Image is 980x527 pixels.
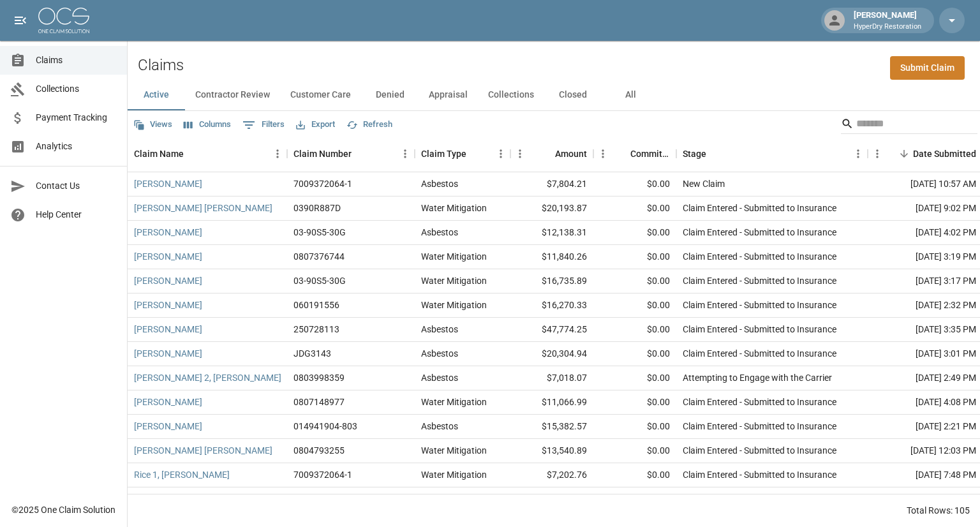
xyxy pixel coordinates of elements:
[593,269,676,293] div: $0.00
[352,145,369,163] button: Sort
[134,468,230,481] a: Rice 1, [PERSON_NAME]
[419,80,478,110] button: Appraisal
[491,144,510,163] button: Menu
[134,444,272,457] a: [PERSON_NAME] [PERSON_NAME]
[841,114,977,137] div: Search
[478,80,544,110] button: Collections
[510,136,593,172] div: Amount
[676,136,868,172] div: Stage
[849,144,868,163] button: Menu
[593,463,676,487] div: $0.00
[683,420,836,433] div: Claim Entered - Submitted to Insurance
[537,145,555,163] button: Sort
[602,80,659,110] button: All
[239,115,288,135] button: Show filters
[421,468,487,481] div: Water Mitigation
[510,293,593,318] div: $16,270.33
[421,274,487,287] div: Water Mitigation
[134,420,202,433] a: [PERSON_NAME]
[895,145,913,163] button: Sort
[510,415,593,439] div: $15,382.57
[683,347,836,360] div: Claim Entered - Submitted to Insurance
[134,493,202,505] a: [PERSON_NAME]
[36,82,117,96] span: Collections
[396,144,415,163] button: Menu
[361,80,419,110] button: Denied
[593,439,676,463] div: $0.00
[181,115,234,135] button: Select columns
[510,144,530,163] button: Menu
[593,342,676,366] div: $0.00
[36,54,117,67] span: Claims
[510,197,593,221] div: $20,193.87
[293,274,346,287] div: 03-90S5-30G
[593,197,676,221] div: $0.00
[510,390,593,415] div: $11,066.99
[510,269,593,293] div: $16,735.89
[593,136,676,172] div: Committed Amount
[630,136,670,172] div: Committed Amount
[134,202,272,214] a: [PERSON_NAME] [PERSON_NAME]
[293,468,352,481] div: 7009372064-1
[415,136,510,172] div: Claim Type
[907,504,970,517] div: Total Rows: 105
[421,371,458,384] div: Asbestos
[510,221,593,245] div: $12,138.31
[280,80,361,110] button: Customer Care
[555,136,587,172] div: Amount
[134,347,202,360] a: [PERSON_NAME]
[36,208,117,221] span: Help Center
[421,347,458,360] div: Asbestos
[683,371,832,384] div: Attempting to Engage with the Carrier
[421,299,487,311] div: Water Mitigation
[593,245,676,269] div: $0.00
[421,177,458,190] div: Asbestos
[421,420,458,433] div: Asbestos
[612,145,630,163] button: Sort
[510,342,593,366] div: $20,304.94
[683,396,836,408] div: Claim Entered - Submitted to Insurance
[593,366,676,390] div: $0.00
[683,299,836,311] div: Claim Entered - Submitted to Insurance
[510,463,593,487] div: $7,202.76
[683,468,836,481] div: Claim Entered - Submitted to Insurance
[293,299,339,311] div: 060191556
[593,172,676,197] div: $0.00
[11,503,115,516] div: © 2025 One Claim Solution
[683,250,836,263] div: Claim Entered - Submitted to Insurance
[890,56,965,80] a: Submit Claim
[293,347,331,360] div: JDG3143
[293,396,345,408] div: 0807148977
[510,318,593,342] div: $47,774.25
[510,439,593,463] div: $13,540.89
[421,493,487,505] div: Water Mitigation
[593,318,676,342] div: $0.00
[130,115,175,135] button: Views
[134,396,202,408] a: [PERSON_NAME]
[36,140,117,153] span: Analytics
[293,371,345,384] div: 0803998359
[421,226,458,239] div: Asbestos
[421,136,466,172] div: Claim Type
[134,299,202,311] a: [PERSON_NAME]
[683,177,725,190] div: New Claim
[293,420,357,433] div: 014941904-803
[683,226,836,239] div: Claim Entered - Submitted to Insurance
[854,22,921,33] p: HyperDry Restoration
[421,323,458,336] div: Asbestos
[868,144,887,163] button: Menu
[510,487,593,512] div: $24,164.80
[510,366,593,390] div: $7,018.07
[593,415,676,439] div: $0.00
[293,250,345,263] div: 0807376744
[293,226,346,239] div: 03-90S5-30G
[683,136,706,172] div: Stage
[593,144,612,163] button: Menu
[593,390,676,415] div: $0.00
[128,80,980,110] div: dynamic tabs
[128,136,287,172] div: Claim Name
[134,136,184,172] div: Claim Name
[36,111,117,124] span: Payment Tracking
[593,487,676,512] div: $0.00
[287,136,415,172] div: Claim Number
